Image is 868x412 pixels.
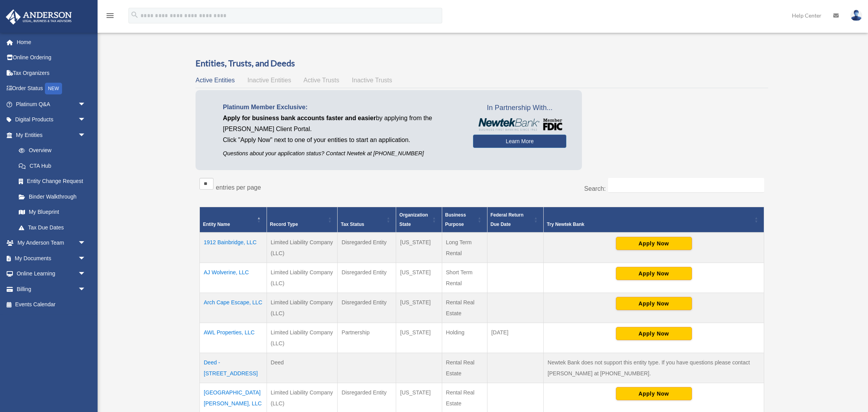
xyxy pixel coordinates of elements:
a: Online Learningarrow_drop_down [5,266,98,282]
td: Partnership [338,323,396,353]
p: Platinum Member Exclusive: [223,102,461,113]
a: Tax Due Dates [11,220,94,235]
td: AWL Properties, LLC [200,323,267,353]
th: Organization State: Activate to sort [396,207,442,233]
a: Entity Change Request [11,174,94,189]
a: menu [105,14,115,20]
a: Home [5,34,98,50]
i: search [130,11,139,19]
i: menu [105,11,115,20]
th: Record Type: Activate to sort [267,207,338,233]
td: Limited Liability Company (LLC) [267,233,338,263]
span: Inactive Entities [247,77,291,83]
img: Anderson Advisors Platinum Portal [4,9,74,25]
span: Organization State [399,212,428,227]
td: Long Term Rental [442,233,487,263]
th: Try Newtek Bank : Activate to sort [544,207,764,233]
td: Limited Liability Company (LLC) [267,293,338,323]
button: Apply Now [616,267,692,280]
td: Holding [442,323,487,353]
td: Disregarded Entity [338,233,396,263]
span: arrow_drop_down [78,96,94,112]
button: Apply Now [616,387,692,400]
a: Digital Productsarrow_drop_down [5,112,98,128]
td: [US_STATE] [396,293,442,323]
td: [US_STATE] [396,323,442,353]
span: Record Type [270,222,298,227]
a: Learn More [473,135,566,148]
a: Binder Walkthrough [11,189,94,204]
th: Tax Status: Activate to sort [338,207,396,233]
span: arrow_drop_down [78,250,94,266]
a: Overview [11,143,90,158]
td: AJ Wolverine, LLC [200,263,267,293]
span: In Partnership With... [473,102,566,114]
td: 1912 Bainbridge, LLC [200,233,267,263]
span: Tax Status [341,222,364,227]
td: [US_STATE] [396,263,442,293]
img: User Pic [850,10,862,21]
p: Questions about your application status? Contact Newtek at [PHONE_NUMBER] [223,149,461,158]
td: Deed [267,353,338,383]
td: Short Term Rental [442,263,487,293]
label: Search: [584,185,606,192]
span: Inactive Trusts [352,77,392,83]
a: Billingarrow_drop_down [5,281,98,297]
a: CTA Hub [11,158,94,174]
button: Apply Now [616,327,692,340]
span: arrow_drop_down [78,266,94,282]
td: Deed - [STREET_ADDRESS] [200,353,267,383]
td: Disregarded Entity [338,263,396,293]
a: My Anderson Teamarrow_drop_down [5,235,98,251]
td: Rental Real Estate [442,353,487,383]
td: [US_STATE] [396,233,442,263]
span: Active Entities [196,77,235,83]
a: Online Ordering [5,50,98,66]
a: My Documentsarrow_drop_down [5,250,98,266]
span: arrow_drop_down [78,127,94,143]
td: Newtek Bank does not support this entity type. If you have questions please contact [PERSON_NAME]... [544,353,764,383]
div: NEW [45,83,62,94]
button: Apply Now [616,297,692,310]
span: Apply for business bank accounts faster and easier [223,115,376,121]
p: by applying from the [PERSON_NAME] Client Portal. [223,113,461,135]
span: Federal Return Due Date [491,212,524,227]
a: Order StatusNEW [5,81,98,97]
th: Entity Name: Activate to invert sorting [200,207,267,233]
span: arrow_drop_down [78,235,94,251]
a: Platinum Q&Aarrow_drop_down [5,96,98,112]
img: NewtekBankLogoSM.png [477,118,562,131]
span: Active Trusts [304,77,340,83]
button: Apply Now [616,237,692,250]
span: arrow_drop_down [78,112,94,128]
td: [DATE] [487,323,543,353]
th: Business Purpose: Activate to sort [442,207,487,233]
a: My Blueprint [11,204,94,220]
a: Events Calendar [5,297,98,313]
span: arrow_drop_down [78,281,94,297]
td: Limited Liability Company (LLC) [267,323,338,353]
th: Federal Return Due Date: Activate to sort [487,207,543,233]
p: Click "Apply Now" next to one of your entities to start an application. [223,135,461,146]
td: Limited Liability Company (LLC) [267,263,338,293]
span: Business Purpose [445,212,466,227]
td: Arch Cape Escape, LLC [200,293,267,323]
td: Rental Real Estate [442,293,487,323]
h3: Entities, Trusts, and Deeds [196,57,768,69]
a: My Entitiesarrow_drop_down [5,127,94,143]
a: Tax Organizers [5,65,98,81]
label: entries per page [216,184,261,191]
span: Entity Name [203,222,230,227]
td: Disregarded Entity [338,293,396,323]
div: Try Newtek Bank [547,220,752,229]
